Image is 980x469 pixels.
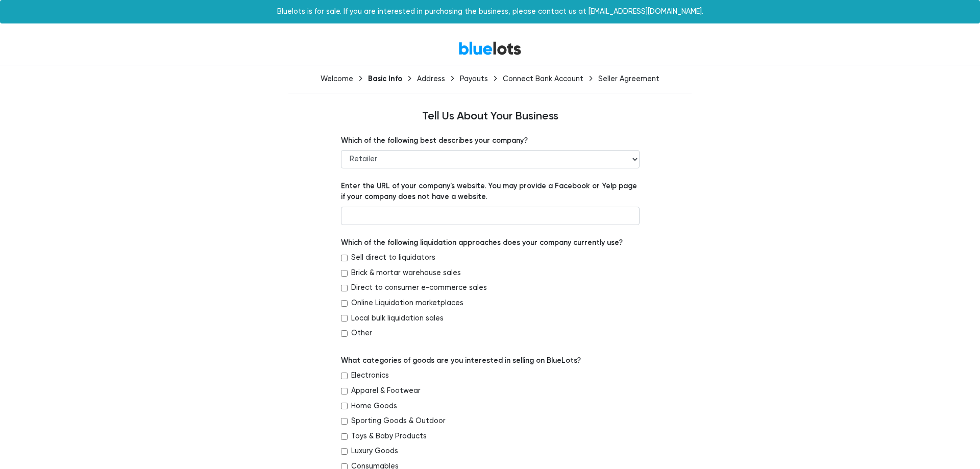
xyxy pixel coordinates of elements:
input: Direct to consumer e-commerce sales [341,285,348,291]
input: Toys & Baby Products [341,433,348,440]
div: Payouts [460,75,488,83]
a: BlueLots [458,41,522,56]
label: Toys & Baby Products [351,431,427,442]
input: Electronics [341,373,348,379]
label: Which of the following best describes your company? [341,135,528,146]
input: Other [341,330,348,337]
label: Luxury Goods [351,446,398,457]
div: Welcome [321,75,353,83]
div: Address [417,75,445,83]
h4: Tell Us About Your Business [184,110,796,123]
input: Online Liquidation marketplaces [341,300,348,307]
input: Local bulk liquidation sales [341,315,348,322]
input: Home Goods [341,403,348,409]
div: Connect Bank Account [503,75,583,83]
label: Direct to consumer e-commerce sales [351,282,487,293]
input: Sporting Goods & Outdoor [341,418,348,425]
label: Other [351,328,372,339]
label: Local bulk liquidation sales [351,313,444,324]
input: Brick & mortar warehouse sales [341,270,348,277]
input: Sell direct to liquidators [341,255,348,261]
label: Which of the following liquidation approaches does your company currently use? [341,237,623,249]
div: Basic Info [368,74,402,83]
label: Sporting Goods & Outdoor [351,415,446,427]
label: Sell direct to liquidators [351,252,435,263]
label: Enter the URL of your company's website. You may provide a Facebook or Yelp page if your company ... [341,181,640,203]
input: Apparel & Footwear [341,388,348,394]
label: What categories of goods are you interested in selling on BlueLots? [341,355,581,366]
label: Online Liquidation marketplaces [351,298,463,309]
label: Electronics [351,370,389,381]
label: Brick & mortar warehouse sales [351,267,461,279]
input: Luxury Goods [341,448,348,455]
label: Home Goods [351,401,397,412]
div: Seller Agreement [598,75,659,83]
label: Apparel & Footwear [351,385,421,397]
